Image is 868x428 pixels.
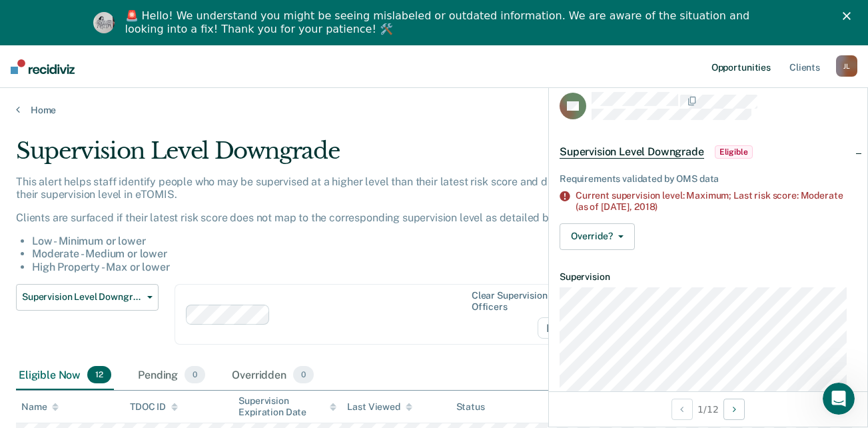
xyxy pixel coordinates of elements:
[456,401,485,413] div: Status
[32,247,667,260] li: Moderate - Medium or lower
[22,291,142,303] span: Supervision Level Downgrade
[130,401,178,413] div: TDOC ID
[843,12,856,20] div: Close
[576,190,857,213] div: Current supervision level: Maximum; Last risk score: Moderate (as of [DATE],
[293,366,314,383] span: 0
[715,145,753,159] span: Eligible
[538,317,584,339] span: D61
[472,290,581,313] div: Clear supervision officers
[634,201,657,212] span: 2018)
[93,12,115,33] img: Profile image for Kim
[549,391,867,427] div: 1 / 12
[32,261,667,273] li: High Property - Max or lower
[185,366,205,383] span: 0
[836,55,857,77] div: J L
[125,9,754,36] div: 🚨 Hello! We understand you might be seeing mislabeled or outdated information. We are aware of th...
[560,271,857,283] dt: Supervision
[135,361,208,390] div: Pending
[16,211,667,224] p: Clients are surfaced if their latest risk score does not map to the corresponding supervision lev...
[11,59,75,74] img: Recidiviz
[709,45,773,88] a: Opportunities
[823,383,855,415] iframe: Intercom live chat
[16,361,114,390] div: Eligible Now
[560,223,635,250] button: Override?
[16,104,852,116] a: Home
[560,145,704,159] span: Supervision Level Downgrade
[21,401,59,413] div: Name
[723,399,745,420] button: Next Opportunity
[229,361,316,390] div: Overridden
[32,235,667,247] li: Low - Minimum or lower
[671,399,693,420] button: Previous Opportunity
[16,175,667,201] p: This alert helps staff identify people who may be supervised at a higher level than their latest ...
[347,401,412,413] div: Last Viewed
[87,366,111,383] span: 12
[560,173,857,185] div: Requirements validated by OMS data
[238,395,336,418] div: Supervision Expiration Date
[549,131,867,173] div: Supervision Level DowngradeEligible
[16,137,667,175] div: Supervision Level Downgrade
[787,45,823,88] a: Clients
